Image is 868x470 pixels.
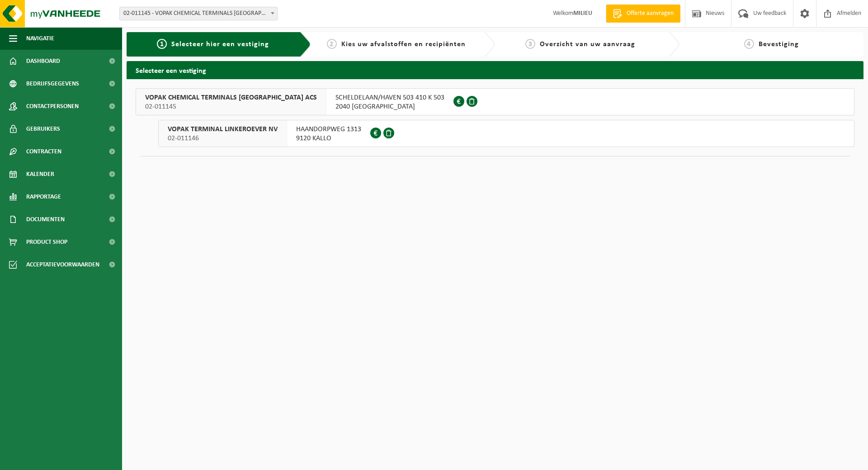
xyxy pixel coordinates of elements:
[26,185,61,208] span: Rapportage
[120,7,277,20] span: 02-011145 - VOPAK CHEMICAL TERMINALS BELGIUM ACS - ANTWERPEN
[171,41,269,48] span: Selecteer hier een vestiging
[168,125,278,134] span: VOPAK TERMINAL LINKEROEVER NV
[145,102,317,111] span: 02-011145
[296,134,361,143] span: 9120 KALLO
[26,50,60,72] span: Dashboard
[744,39,754,49] span: 4
[296,125,361,134] span: HAANDORPWEG 1313
[606,5,680,23] a: Offerte aanvragen
[335,102,444,111] span: 2040 [GEOGRAPHIC_DATA]
[26,231,67,253] span: Product Shop
[26,253,99,276] span: Acceptatievoorwaarden
[26,27,54,50] span: Navigatie
[26,140,61,163] span: Contracten
[525,39,535,49] span: 3
[759,41,799,48] span: Bevestiging
[573,10,592,17] strong: MILIEU
[157,39,167,49] span: 1
[26,118,60,140] span: Gebruikers
[327,39,337,49] span: 2
[540,41,635,48] span: Overzicht van uw aanvraag
[624,9,676,18] span: Offerte aanvragen
[127,61,863,79] h2: Selecteer een vestiging
[145,93,317,102] span: VOPAK CHEMICAL TERMINALS [GEOGRAPHIC_DATA] ACS
[335,93,444,102] span: SCHELDELAAN/HAVEN 503 410 K 503
[26,95,79,118] span: Contactpersonen
[136,88,854,115] button: VOPAK CHEMICAL TERMINALS [GEOGRAPHIC_DATA] ACS 02-011145 SCHELDELAAN/HAVEN 503 410 K 5032040 [GEO...
[26,208,65,231] span: Documenten
[119,7,278,20] span: 02-011145 - VOPAK CHEMICAL TERMINALS BELGIUM ACS - ANTWERPEN
[168,134,278,143] span: 02-011146
[158,120,854,147] button: VOPAK TERMINAL LINKEROEVER NV 02-011146 HAANDORPWEG 13139120 KALLO
[26,163,54,185] span: Kalender
[26,72,79,95] span: Bedrijfsgegevens
[341,41,466,48] span: Kies uw afvalstoffen en recipiënten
